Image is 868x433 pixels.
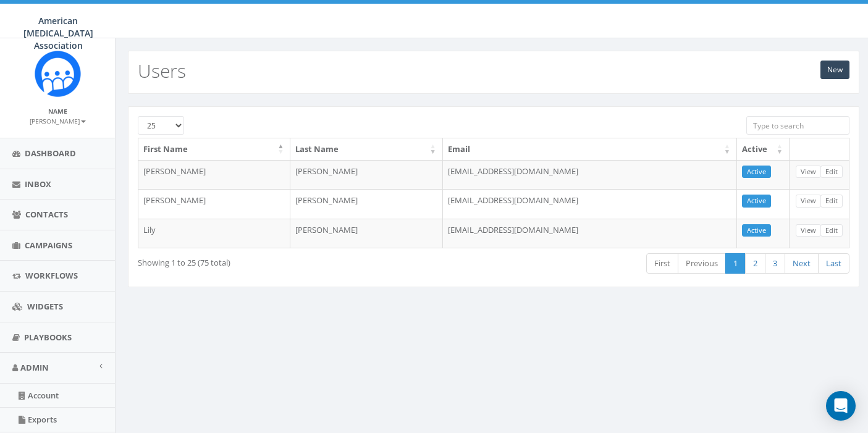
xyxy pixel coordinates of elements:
a: 1 [725,253,746,274]
td: [PERSON_NAME] [290,160,442,190]
td: [EMAIL_ADDRESS][DOMAIN_NAME] [443,160,737,190]
th: Active: activate to sort column ascending [737,138,790,160]
a: 2 [745,253,765,274]
span: Contacts [25,209,68,220]
div: Showing 1 to 25 (75 total) [138,252,424,269]
td: [EMAIL_ADDRESS][DOMAIN_NAME] [443,219,737,248]
small: [PERSON_NAME] [30,117,86,125]
a: First [646,253,678,274]
a: View [796,166,821,179]
span: American [MEDICAL_DATA] Association [23,15,93,51]
td: [PERSON_NAME] [138,189,290,219]
th: Email: activate to sort column ascending [443,138,737,160]
a: Edit [820,195,843,208]
a: Last [818,253,849,274]
td: Lily [138,219,290,248]
a: Previous [678,253,726,274]
a: Active [742,224,771,237]
td: [PERSON_NAME] [290,189,442,219]
span: Playbooks [24,332,72,343]
span: Workflows [25,270,78,281]
a: View [796,195,821,208]
a: Active [742,195,771,208]
a: View [796,224,821,237]
span: Inbox [25,179,51,190]
td: [EMAIL_ADDRESS][DOMAIN_NAME] [443,189,737,219]
span: Campaigns [25,240,72,251]
div: Open Intercom Messenger [826,391,856,421]
img: Rally_Corp_Icon.png [35,51,81,97]
a: 3 [765,253,785,274]
span: Dashboard [25,148,76,159]
a: Edit [820,166,843,179]
span: Admin [20,362,49,373]
a: Next [785,253,819,274]
small: Name [48,107,67,116]
a: Edit [820,224,843,237]
th: Last Name: activate to sort column ascending [290,138,442,160]
h2: Users [138,61,186,81]
span: Widgets [27,301,63,312]
a: [PERSON_NAME] [30,115,86,126]
a: New [820,61,849,79]
a: Active [742,166,771,179]
td: [PERSON_NAME] [138,160,290,190]
td: [PERSON_NAME] [290,219,442,248]
input: Type to search [746,116,849,135]
th: First Name: activate to sort column descending [138,138,290,160]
